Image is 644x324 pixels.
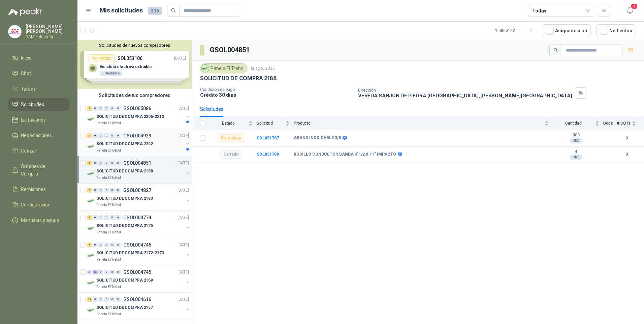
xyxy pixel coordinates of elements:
div: 0 [110,270,115,274]
div: 0 [98,270,103,274]
p: SOLICITUD DE COMPRA 2188 [200,75,277,82]
b: 4 [553,149,599,155]
div: 0 [116,133,121,138]
div: Solicitudes de tus compradores [77,89,192,102]
div: 0 [110,106,115,111]
th: Solicitud [257,117,294,130]
span: Licitaciones [21,116,46,124]
span: Manuales y ayuda [21,217,59,224]
span: Tareas [21,85,36,93]
p: SOLICITUD DE COMPRA 2157 [96,304,153,311]
th: Producto [294,117,553,130]
span: Chat [21,70,31,77]
a: Remisiones [8,183,69,196]
a: 9 0 0 0 0 0 GSOL004827[DATE] Company LogoSOLICITUD DE COMPRA 2183Panela El Trébol [87,186,190,208]
img: Company Logo [87,279,95,287]
div: 0 [104,106,109,111]
div: 0 [110,242,115,247]
p: SOLICITUD DE COMPRA 2202 [96,141,153,147]
b: 0 [617,135,636,141]
th: # COTs [617,117,644,130]
div: 0 [98,242,103,247]
a: 2 0 0 0 0 0 GSOL004929[DATE] Company LogoSOLICITUD DE COMPRA 2202Panela El Trébol [87,132,190,153]
span: Inicio [21,54,32,62]
div: 0 [110,133,115,138]
div: 1 - 50 de 122 [495,25,537,36]
img: Company Logo [87,142,95,151]
div: 0 [116,297,121,302]
h3: GSOL004851 [210,45,251,55]
div: 0 [93,188,98,193]
div: 11 [87,297,92,302]
div: 1 [87,215,92,220]
div: 0 [116,270,121,274]
span: Solicitudes [21,101,44,108]
p: Panela El Trébol [96,230,121,235]
p: [DATE] [178,105,189,112]
div: 0 [110,188,115,193]
button: 1 [624,5,636,17]
div: 0 [116,215,121,220]
a: Manuales y ayuda [8,214,69,227]
p: Panela El Trébol [96,284,121,290]
a: 1 0 0 0 0 0 GSOL004746[DATE] Company LogoSOLICITUD DE COMPRA 2172-2173Panela El Trébol [87,241,190,262]
img: Company Logo [87,224,95,232]
p: GSOL004827 [123,188,151,193]
button: No Leídos [596,24,636,37]
div: 0 [116,242,121,247]
p: Dirección [358,88,572,93]
div: 0 [93,297,98,302]
div: UND [570,138,582,143]
div: 0 [98,133,103,138]
p: Panela El Trébol [96,202,121,208]
th: Cantidad [553,117,603,130]
div: 0 [104,133,109,138]
img: Logo peakr [8,8,42,16]
a: 11 0 0 0 0 0 GSOL004616[DATE] Company LogoSOLICITUD DE COMPRA 2157Panela El Trébol [87,295,190,317]
p: SOLICITUD DE COMPRA 2172-2173 [96,250,164,256]
a: 1 0 0 0 0 0 GSOL004851[DATE] Company LogoSOLICITUD DE COMPRA 2188Panela El Trébol [87,159,190,181]
p: Panela El Trébol [96,257,121,262]
b: RODILLO CONDUCTOR BANDA 4"1/2 X 11" IMPACTO [294,152,396,157]
span: Producto [294,121,543,126]
th: Estado [210,117,257,130]
a: Cotizar [8,144,69,157]
div: 6 [93,270,98,274]
span: Configuración [21,201,51,208]
div: 0 [110,215,115,220]
a: Chat [8,67,69,80]
div: 0 [98,106,103,111]
span: search [171,8,176,13]
img: Company Logo [87,306,95,314]
div: UND [570,155,582,160]
img: Company Logo [87,170,95,178]
p: Crédito 30 días [200,92,353,98]
b: SOL051787 [257,136,279,140]
p: 12 ago, 2025 [250,65,275,72]
p: [DATE] [178,242,189,248]
span: # COTs [617,121,631,126]
h1: Mis solicitudes [100,6,143,15]
p: GSOL004616 [123,297,151,302]
p: GSOL004745 [123,270,151,274]
a: Tareas [8,83,69,95]
p: [DATE] [178,160,189,166]
p: [DATE] [178,133,189,139]
button: Solicitudes de nuevos compradores [80,43,189,48]
a: Licitaciones [8,114,69,126]
div: 0 [93,133,98,138]
a: 3 0 0 0 0 0 GSOL005086[DATE] Company LogoSOLICITUD DE COMPRA 2206-2212Panela El Trébol [87,104,190,126]
div: 0 [98,188,103,193]
p: GSOL004929 [123,133,151,138]
div: 0 [87,270,92,274]
img: Company Logo [87,197,95,205]
a: Negociaciones [8,129,69,142]
span: Negociaciones [21,132,52,139]
img: Company Logo [8,25,21,38]
span: Remisiones [21,186,46,193]
div: 0 [93,242,98,247]
div: Panela El Trébol [200,63,248,73]
p: Condición de pago [200,87,353,92]
div: 0 [110,161,115,165]
p: VEREDA SANJON DE PIEDRA [GEOGRAPHIC_DATA] , [PERSON_NAME][GEOGRAPHIC_DATA] [358,93,572,98]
